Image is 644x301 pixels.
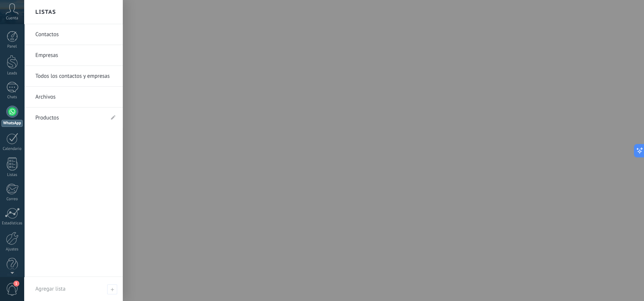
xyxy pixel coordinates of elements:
div: Correo [1,197,23,202]
span: 1 [13,281,19,286]
div: Estadísticas [1,221,23,226]
div: WhatsApp [1,120,23,127]
a: Contactos [35,24,115,45]
h2: Listas [35,0,56,24]
div: Calendario [1,147,23,151]
div: Listas [1,173,23,177]
a: Archivos [35,87,115,108]
a: Empresas [35,45,115,66]
span: Agregar lista [107,284,117,294]
a: Productos [35,108,104,128]
span: Agregar lista [35,285,65,292]
a: Todos los contactos y empresas [35,66,115,87]
div: Chats [1,95,23,100]
div: Leads [1,71,23,76]
div: Ajustes [1,247,23,252]
div: Panel [1,44,23,49]
span: Cuenta [6,16,18,21]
